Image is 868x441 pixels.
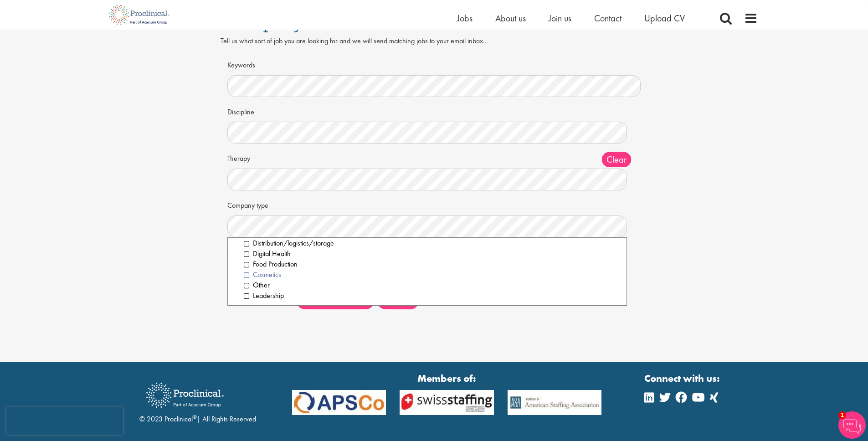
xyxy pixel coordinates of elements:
[244,291,620,301] li: Leadership
[221,36,648,57] div: Tell us what sort of job you are looking for and we will send matching jobs to your email inbox...
[221,11,648,31] h1: Set up a job alert
[244,259,620,270] li: Food Production
[244,249,620,259] li: Digital Health
[244,238,620,249] li: Distribution/logistics/storage
[549,12,571,24] a: Join us
[495,12,526,24] a: About us
[6,407,123,435] iframe: reCAPTCHA
[457,12,473,24] a: Jobs
[139,376,256,425] div: © 2023 Proclinical | All Rights Reserved
[393,390,501,415] img: APSCo
[594,12,621,24] a: Contact
[227,57,289,71] label: Keywords
[501,390,609,415] img: APSCo
[285,390,393,415] img: APSCo
[244,280,620,291] li: Other
[193,413,197,420] sup: ®
[602,152,631,167] span: Clear
[838,411,866,439] img: Chatbot
[227,197,289,211] label: Company type
[244,270,620,280] li: Cosmetics
[139,376,231,414] img: Proclinical Recruitment
[292,371,602,385] strong: Members of:
[644,371,722,385] strong: Connect with us:
[227,104,289,118] label: Discipline
[644,12,685,24] a: Upload CV
[838,411,846,419] span: 1
[227,150,289,164] label: Therapy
